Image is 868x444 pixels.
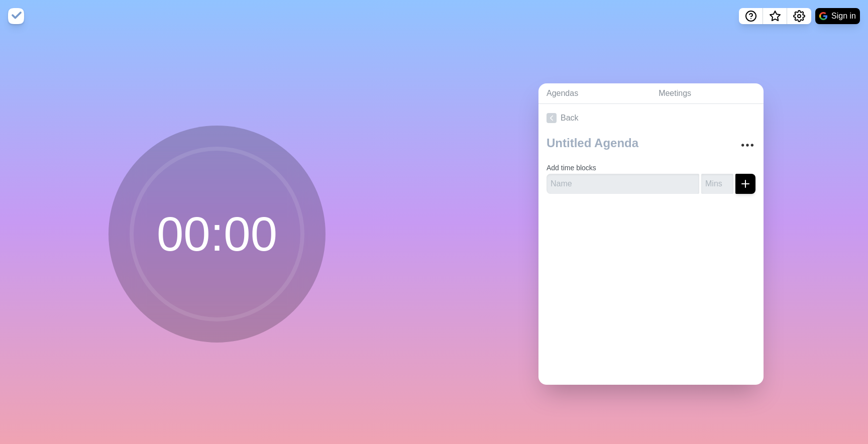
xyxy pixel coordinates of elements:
[547,174,699,194] input: Name
[650,83,764,104] a: Meetings
[538,83,650,104] a: Agendas
[538,104,764,132] a: Back
[819,12,827,20] img: google logo
[547,164,596,172] label: Add time blocks
[815,8,860,24] button: Sign in
[763,8,787,24] button: What’s new
[787,8,811,24] button: Settings
[739,8,763,24] button: Help
[701,174,733,194] input: Mins
[737,135,757,155] button: More
[8,8,24,24] img: timeblocks logo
